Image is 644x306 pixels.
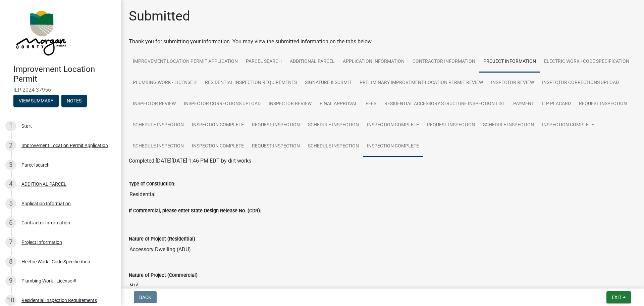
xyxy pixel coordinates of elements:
h4: Improvement Location Permit [13,64,115,84]
a: Final Approval [316,93,362,115]
div: Project Information [21,240,62,245]
span: ILP-2024-37956 [13,87,107,93]
button: View Summary [13,95,59,107]
span: Back [139,295,151,300]
a: Schedule Inspection [304,136,363,157]
a: Schedule Inspection [304,115,363,136]
div: Improvement Location Permit Application [21,143,108,148]
a: Request Inspection [423,115,479,136]
wm-modal-confirm: Notes [61,98,87,104]
a: Plumbing Work - License # [129,72,201,94]
a: Residential Inspection Requirements [201,72,301,94]
h1: Submitted [129,8,190,24]
a: Parcel search [242,51,286,73]
a: Inspection Complete [538,115,598,136]
div: ADDITIONAL PARCEL [21,182,66,186]
div: 2 [5,140,16,151]
a: Schedule Inspection [129,115,188,136]
a: Residential Accessory Structure Inspection List [380,93,509,115]
a: Schedule Inspection [479,115,538,136]
label: If Commercial, please enter State Design Release No. (CDR): [129,209,261,213]
a: ILP Placard [538,93,575,115]
a: Request Inspection [248,115,304,136]
div: Thank you for submitting your information. You may view the submitted information on the tabs below. [129,38,636,46]
a: Inspection Complete [188,136,248,157]
label: Nature of Project (Residential) [129,237,195,242]
div: 6 [5,217,16,228]
div: Start [21,124,32,128]
div: 8 [5,256,16,267]
label: Type of Construction: [129,182,175,186]
a: Inspector Review [265,93,316,115]
a: Inspector Review [129,93,180,115]
a: Inspector Corrections Upload [180,93,265,115]
div: 1 [5,121,16,131]
a: Inspector Corrections Upload [538,72,623,94]
div: 7 [5,237,16,248]
div: Residential Inspection Requirements [21,298,97,303]
img: Morgan County, Indiana [13,7,67,57]
a: Inspection Complete [363,115,423,136]
div: Parcel search [21,163,50,167]
a: Application Information [339,51,409,73]
a: Preliminary Improvement Location Permit Review [356,72,487,94]
div: 5 [5,198,16,209]
a: Request Inspection [248,136,304,157]
div: 10 [5,295,16,306]
a: Contractor Information [409,51,479,73]
a: Project Information [479,51,540,73]
button: Exit [606,291,631,303]
button: Notes [61,95,87,107]
span: Exit [612,295,622,300]
div: 4 [5,179,16,189]
button: Back [134,291,157,303]
a: Signature & Submit [301,72,356,94]
a: Fees [362,93,380,115]
div: Electric Work - Code Specification [21,259,90,264]
a: Request Inspection [575,93,631,115]
span: Completed [DATE][DATE] 1:46 PM EDT by dirt works [129,158,251,164]
a: Inspector Review [487,72,538,94]
wm-modal-confirm: Summary [13,98,59,104]
div: 9 [5,275,16,286]
a: Inspection Complete [363,136,423,157]
a: Electric Work - Code Specification [540,51,633,73]
div: Contractor Information [21,220,70,225]
div: 3 [5,160,16,170]
a: Schedule Inspection [129,136,188,157]
a: Improvement Location Permit Application [129,51,242,73]
div: Application Information [21,201,71,206]
div: Plumbing Work - License # [21,278,76,283]
a: Payment [509,93,538,115]
label: Nature of Project (Commercial) [129,273,198,278]
a: ADDITIONAL PARCEL [286,51,339,73]
a: Inspection Complete [188,115,248,136]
